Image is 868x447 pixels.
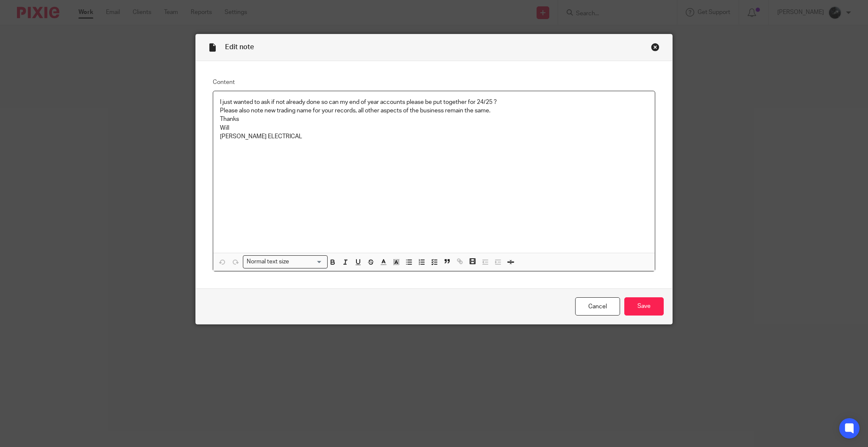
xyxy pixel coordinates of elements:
span: Edit note [225,44,254,50]
input: Search for option [292,257,323,266]
p: I just wanted to ask if not already done so can my end of year accounts please be put together fo... [220,98,648,106]
label: Content [213,78,655,87]
input: Save [624,297,664,316]
p: [PERSON_NAME] ELECTRICAL [220,132,648,141]
span: Normal text size [245,257,291,266]
a: Cancel [575,297,620,316]
div: Search for option [243,255,328,268]
div: Close this dialog window [651,43,659,51]
p: Will [220,124,648,132]
p: Thanks [220,115,648,123]
p: Please also note new trading name for your records, all other aspects of the business remain the ... [220,106,648,115]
